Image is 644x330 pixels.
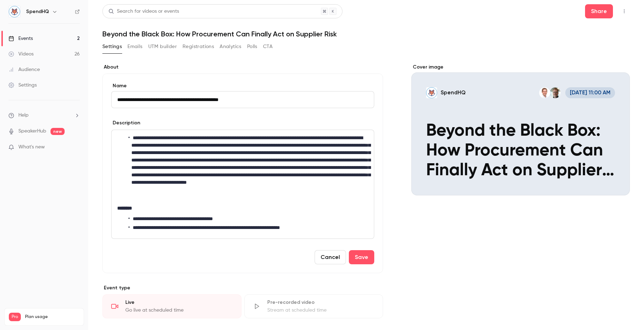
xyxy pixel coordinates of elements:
section: description [111,130,374,239]
h1: Beyond the Black Box: How Procurement Can Finally Act on Supplier Risk [102,30,630,38]
button: Analytics [220,41,241,52]
label: Cover image [411,64,630,71]
button: Registrations [183,41,214,52]
div: Search for videos or events [108,8,179,15]
button: CTA [263,41,273,52]
label: Name [111,82,374,89]
label: About [102,64,383,71]
div: LiveGo live at scheduled time [102,294,241,318]
p: Event type [102,284,383,291]
div: Videos [8,51,34,58]
button: UTM builder [148,41,177,52]
div: editor [112,130,374,238]
div: Pre-recorded video [267,299,375,306]
div: Events [8,35,33,42]
button: Polls [247,41,257,52]
button: Emails [127,41,142,52]
div: Pre-recorded videoStream at scheduled time [244,294,383,318]
button: Cancel [315,250,346,264]
span: Plan usage [25,314,79,320]
h6: SpendHQ [26,8,49,15]
div: Settings [8,82,37,89]
div: Audience [8,66,40,73]
label: Description [111,119,140,126]
div: Live [125,299,233,306]
button: Share [585,4,613,18]
span: new [50,128,65,135]
section: Cover image [411,64,630,195]
button: Save [349,250,374,264]
span: Pro [9,313,21,321]
button: Settings [102,41,122,52]
span: What's new [18,143,45,151]
li: help-dropdown-opener [8,112,80,119]
img: SpendHQ [9,6,20,17]
span: Help [18,112,29,119]
div: Stream at scheduled time [267,307,375,314]
a: SpeakerHub [18,128,46,135]
div: Go live at scheduled time [125,307,233,314]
